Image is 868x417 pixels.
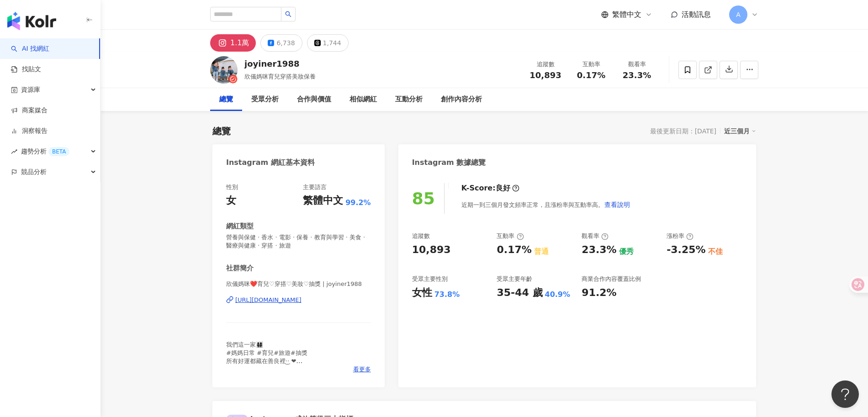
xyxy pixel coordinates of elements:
button: 查看說明 [604,195,630,214]
iframe: Help Scout Beacon - Open [831,380,859,408]
button: 1.1萬 [210,34,256,52]
div: 互動率 [574,60,609,69]
img: logo [7,12,56,30]
div: 91.2% [582,286,616,300]
span: 0.17% [577,71,605,80]
div: 優秀 [619,247,634,257]
div: 相似網紅 [349,94,377,105]
div: 6,738 [276,37,295,49]
span: 欣儀媽咪❤️育兒♡穿搭♡美妝♡抽獎 | joyiner1988 [226,280,371,288]
div: 1.1萬 [230,37,249,49]
div: BETA [48,147,69,156]
div: 普通 [534,247,549,257]
div: 社群簡介 [226,264,254,273]
div: 總覽 [212,125,231,137]
span: 營養與保健 · 香水 · 電影 · 保養 · 教育與學習 · 美食 · 醫療與健康 · 穿搭 · 旅遊 [226,233,371,250]
div: 近期一到三個月發文頻率正常，且漲粉率與互動率高。 [461,195,630,214]
div: 近三個月 [724,125,756,137]
span: 競品分析 [21,162,47,182]
span: 活動訊息 [682,10,711,19]
div: 73.8% [434,290,460,300]
a: 商案媒合 [11,106,48,115]
div: 受眾分析 [251,94,279,105]
div: 追蹤數 [412,232,430,240]
div: 互動率 [497,232,524,240]
span: 看更多 [353,365,371,374]
div: 85 [412,189,435,208]
div: 最後更新日期：[DATE] [650,127,716,135]
div: 繁體中文 [303,194,343,208]
div: 總覽 [219,94,233,105]
div: 性別 [226,183,238,191]
div: 1,744 [323,37,341,49]
div: 追蹤數 [528,60,563,69]
div: 不佳 [708,247,723,257]
div: 合作與價值 [297,94,331,105]
div: [URL][DOMAIN_NAME] [235,296,302,304]
div: 主要語言 [303,183,327,191]
span: rise [11,148,17,155]
div: 0.17% [497,243,531,257]
div: 觀看率 [619,60,654,69]
div: 漲粉率 [667,232,693,240]
div: 商業合作內容覆蓋比例 [582,275,641,283]
a: [URL][DOMAIN_NAME] [226,296,371,304]
a: 找貼文 [11,65,41,74]
div: 受眾主要年齡 [497,275,532,283]
div: 10,893 [412,243,451,257]
button: 1,744 [307,34,349,52]
div: 女性 [412,286,432,300]
div: 創作內容分析 [441,94,482,105]
div: Instagram 網紅基本資料 [226,158,315,168]
div: 40.9% [545,290,571,300]
span: 繁體中文 [612,10,641,20]
div: 觀看率 [582,232,609,240]
div: K-Score : [461,183,519,193]
div: 35-44 歲 [497,286,542,300]
div: 受眾主要性別 [412,275,448,283]
span: 欣儀媽咪育兒穿搭美妝保養 [244,73,316,80]
div: 女 [226,194,236,208]
span: 查看說明 [604,201,630,208]
div: joyiner1988 [244,58,316,69]
div: 23.3% [582,243,616,257]
button: 6,738 [260,34,302,52]
span: 99.2% [345,198,371,208]
span: A [736,10,741,20]
a: 洞察報告 [11,127,48,136]
span: search [285,11,291,17]
span: 趨勢分析 [21,141,69,162]
div: 互動分析 [395,94,423,105]
span: 23.3% [623,71,651,80]
div: Instagram 數據總覽 [412,158,486,168]
a: searchAI 找網紅 [11,44,49,53]
div: 良好 [496,183,510,193]
span: 10,893 [529,70,561,80]
span: 我們這一家👨‍👩‍👧‍👧 #媽媽日常 #育兒#旅遊#抽獎 所有好運都藏在善良裡‪·͜· ❤︎‬ when you smile the world smiles with you ت [226,341,358,373]
div: -3.25% [667,243,705,257]
span: 資源庫 [21,79,40,100]
div: 網紅類型 [226,222,254,231]
img: KOL Avatar [210,56,238,84]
